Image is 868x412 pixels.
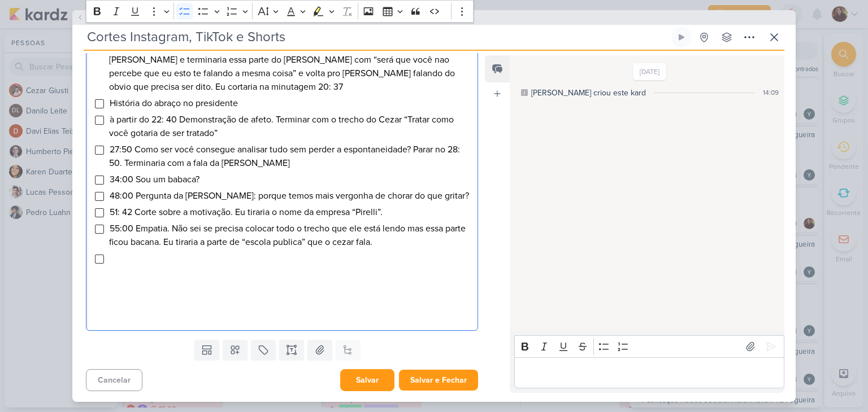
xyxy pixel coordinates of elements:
[514,335,784,357] div: Editor toolbar
[531,87,646,99] div: [PERSON_NAME] criou este kard
[677,33,686,42] div: Ligar relógio
[109,223,466,248] span: 55:00 Empatia. Não sei se precisa colocar todo o trecho que ele está lendo mas essa parte ficou b...
[110,174,199,185] span: 34:00 Sou um babaca?
[109,144,460,169] span: 27:50 Como ser você consegue analisar tudo sem perder a espontaneidade? Parar no 28: 50. Terminar...
[110,190,469,201] span: 48:00 Pergunta da [PERSON_NAME]: porque temos mais vergonha de chorar do que gritar?
[340,369,394,391] button: Salvar
[514,357,784,388] div: Editor editing area: main
[109,41,455,93] span: 18:30 O obvio que precisa ser dito. Pensei em começar com a historia do estagiário do [PERSON_NAM...
[109,114,454,139] span: à partir do 22: 40 Demonstração de afeto. Terminar com o trecho do Cezar “Tratar como você gotari...
[86,369,142,391] button: Cancelar
[84,27,669,47] input: Kard Sem Título
[110,98,238,109] span: História do abraço no presidente
[110,207,383,218] span: 51: 42 Corte sobre a motivação. Eu tiraria o nome da empresa “Pirelli”.
[763,87,779,98] div: 14:09
[399,370,478,391] button: Salvar e Fechar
